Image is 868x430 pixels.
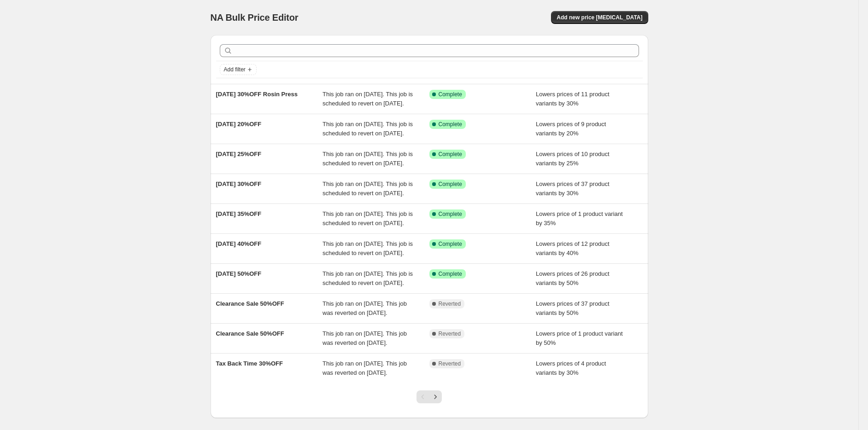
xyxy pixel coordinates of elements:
[439,151,462,158] span: Complete
[439,121,462,128] span: Complete
[216,121,262,128] span: [DATE] 20%OFF
[323,151,413,167] span: This job ran on [DATE]. This job is scheduled to revert on [DATE].
[439,300,461,308] span: Reverted
[439,180,462,188] span: Complete
[536,91,610,107] span: Lowers prices of 11 product variants by 30%
[323,330,407,346] span: This job ran on [DATE]. This job was reverted on [DATE].
[439,360,461,367] span: Reverted
[211,12,299,23] span: NA Bulk Price Editor
[439,91,462,98] span: Complete
[323,360,407,376] span: This job ran on [DATE]. This job was reverted on [DATE].
[216,330,284,337] span: Clearance Sale 50%OFF
[216,210,262,217] span: [DATE] 35%OFF
[323,240,413,256] span: This job ran on [DATE]. This job is scheduled to revert on [DATE].
[536,121,606,137] span: Lowers prices of 9 product variants by 20%
[536,240,610,256] span: Lowers prices of 12 product variants by 40%
[224,66,246,73] span: Add filter
[323,210,413,227] span: This job ran on [DATE]. This job is scheduled to revert on [DATE].
[323,300,407,316] span: This job ran on [DATE]. This job was reverted on [DATE].
[323,180,413,197] span: This job ran on [DATE]. This job is scheduled to revert on [DATE].
[536,270,610,286] span: Lowers prices of 26 product variants by 50%
[536,360,606,376] span: Lowers prices of 4 product variants by 30%
[323,121,413,137] span: This job ran on [DATE]. This job is scheduled to revert on [DATE].
[536,300,610,316] span: Lowers prices of 37 product variants by 50%
[216,360,283,367] span: Tax Back Time 30%OFF
[220,64,257,75] button: Add filter
[416,390,442,403] nav: Pagination
[429,390,442,403] button: Next
[551,11,648,24] button: Add new price [MEDICAL_DATA]
[216,91,298,98] span: [DATE] 30%OFF Rosin Press
[216,180,262,187] span: [DATE] 30%OFF
[216,240,262,247] span: [DATE] 40%OFF
[439,330,461,337] span: Reverted
[323,91,413,107] span: This job ran on [DATE]. This job is scheduled to revert on [DATE].
[536,210,623,227] span: Lowers price of 1 product variant by 35%
[439,210,462,218] span: Complete
[439,270,462,278] span: Complete
[216,151,262,157] span: [DATE] 25%OFF
[323,270,413,286] span: This job ran on [DATE]. This job is scheduled to revert on [DATE].
[536,330,623,346] span: Lowers price of 1 product variant by 50%
[216,270,262,277] span: [DATE] 50%OFF
[216,300,284,307] span: Clearance Sale 50%OFF
[536,151,610,167] span: Lowers prices of 10 product variants by 25%
[536,180,610,197] span: Lowers prices of 37 product variants by 30%
[439,240,462,248] span: Complete
[557,14,642,21] span: Add new price [MEDICAL_DATA]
